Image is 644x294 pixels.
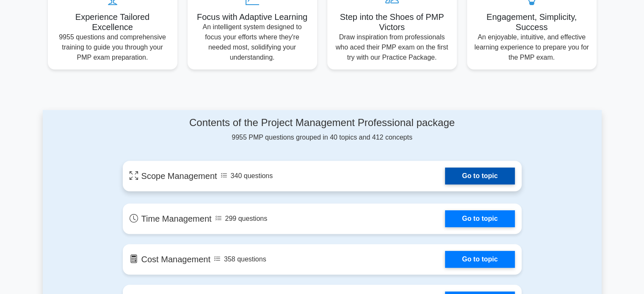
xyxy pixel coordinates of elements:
p: 9955 questions and comprehensive training to guide you through your PMP exam preparation. [55,32,171,63]
p: Draw inspiration from professionals who aced their PMP exam on the first try with our Practice Pa... [334,32,450,63]
a: Go to topic [445,210,514,227]
p: An enjoyable, intuitive, and effective learning experience to prepare you for the PMP exam. [474,32,590,63]
p: An intelligent system designed to focus your efforts where they're needed most, solidifying your ... [194,22,310,63]
div: 9955 PMP questions grouped in 40 topics and 412 concepts [123,117,522,143]
h5: Step into the Shoes of PMP Victors [334,12,450,32]
a: Go to topic [445,251,514,268]
a: Go to topic [445,168,514,184]
h5: Engagement, Simplicity, Success [474,12,590,32]
h5: Focus with Adaptive Learning [194,12,310,22]
h5: Experience Tailored Excellence [55,12,171,32]
h4: Contents of the Project Management Professional package [123,117,522,129]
